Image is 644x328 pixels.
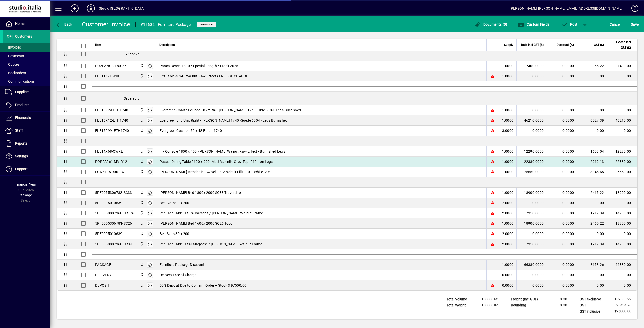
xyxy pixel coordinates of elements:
[139,63,144,69] span: Nugent Street
[631,20,639,28] span: ave
[547,157,577,167] td: 0.0000
[607,115,637,126] td: 46210.00
[3,137,50,150] a: Reports
[3,150,50,163] a: Settings
[610,39,631,51] span: Extend incl GST ($)
[577,146,607,157] td: 1603.04
[159,63,238,68] span: Panca Bench 1800 * Special Length * Stock 2025
[139,159,144,164] span: Nugent Street
[520,211,544,216] div: 7350.0000
[577,71,607,81] td: 0.00
[95,169,125,174] div: LONX105-9001-W
[5,62,19,66] span: Quotes
[141,21,191,29] div: #15632 - Furniture Package
[502,63,514,68] span: 1.0000
[95,211,134,216] div: 5PF0060807368-SC176
[3,77,50,86] a: Communications
[139,190,144,195] span: Nugent Street
[159,42,175,48] span: Description
[607,260,637,270] td: -66380.00
[3,124,50,137] a: Staff
[5,54,24,58] span: Payments
[139,272,144,278] span: Nugent Street
[3,86,50,99] a: Suppliers
[577,105,607,115] td: 0.00
[607,239,637,249] td: 14700.00
[521,42,544,48] span: Rate incl GST ($)
[502,159,514,164] span: 1.0000
[139,241,144,247] span: Nugent Street
[547,188,577,198] td: 0.0000
[139,128,144,133] span: Nugent Street
[520,242,544,247] div: 7350.0000
[3,163,50,175] a: Support
[607,208,637,218] td: 14700.00
[502,108,514,113] span: 1.0000
[577,229,607,239] td: 0.00
[607,126,637,136] td: 0.00
[577,218,607,229] td: 2465.22
[5,79,35,83] span: Communications
[607,229,637,239] td: 0.00
[502,128,514,133] span: 3.0000
[520,272,544,277] div: 0.0000
[159,242,262,247] span: Ren Side Table SC34 Maggese / [PERSON_NAME] Walnut Frame
[3,69,50,77] a: Backorders
[577,126,607,136] td: 0.00
[631,22,633,26] span: S
[502,272,514,277] span: 0.0000
[15,141,27,145] span: Reports
[577,198,607,208] td: 0.00
[159,211,263,216] span: Ren Side Table SC176 Darsena / [PERSON_NAME] Walnut Frame
[475,22,507,26] span: Documents (0)
[159,169,271,174] span: [PERSON_NAME] Armchair - Swivel - P12 Nabuk Silk 9001 -White Shell
[18,193,32,197] span: Package
[577,208,607,218] td: 1917.39
[577,270,607,280] td: 0.00
[577,157,607,167] td: 2919.13
[502,190,514,195] span: 1.0000
[559,20,580,29] button: Post
[15,34,32,38] span: Customers
[520,221,544,226] div: 18900.0000
[607,280,637,290] td: 0.00
[547,105,577,115] td: 0.0000
[139,231,144,237] span: Nugent Street
[570,22,572,26] span: P
[502,149,514,154] span: 1.0000
[95,231,122,236] div: 5PF0005010639
[95,63,126,68] div: POZPANCA-180-25
[15,22,24,26] span: Home
[520,74,544,79] div: 0.0000
[577,308,607,315] td: GST inclusive
[99,4,145,12] div: Studio [GEOGRAPHIC_DATA]
[159,128,222,133] span: Evergreen Cushion 52 x 48 Ethan 1740
[607,308,637,315] td: 195000.00
[139,169,144,175] span: Nugent Street
[594,42,604,48] span: GST ($)
[159,200,189,205] span: Bed Slats 90 x 200
[607,198,637,208] td: 0.00
[14,182,36,186] span: Financial Year
[95,128,129,133] div: FLE15R99- ETH1740
[15,154,28,158] span: Settings
[501,262,513,267] span: -1.0000
[520,159,544,164] div: 22380.0000
[607,71,637,81] td: 0.00
[520,63,544,68] div: 7400.0000
[543,302,573,308] td: 0.00
[508,296,543,302] td: Freight (incl GST)
[3,52,50,60] a: Payments
[630,20,640,29] button: Save
[139,149,144,154] span: Nugent Street
[159,159,273,164] span: Pascal Dining Table 2600 x 900 -Matt Valenite Grey Top -R12 Iron Legs
[504,42,513,48] span: Supply
[557,42,574,48] span: Discount (%)
[547,167,577,177] td: 0.0000
[139,107,144,113] span: Nugent Street
[518,22,549,26] span: Custom Fields
[547,229,577,239] td: 0.0000
[474,302,504,308] td: 0.0000 Kg
[95,262,111,267] div: PACKAGE
[610,20,621,28] span: Cancel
